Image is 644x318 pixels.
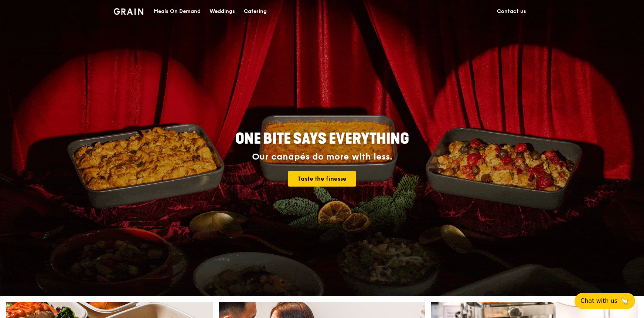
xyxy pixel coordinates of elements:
[244,0,267,23] div: Catering
[493,0,531,23] a: Contact us
[235,130,409,148] span: ONE BITE SAYS EVERYTHING
[154,0,201,23] div: Meals On Demand
[575,293,635,309] button: Chat with us🦙
[189,152,455,162] div: Our canapés do more with less.
[239,0,271,23] a: Catering
[580,297,617,305] span: Chat with us
[205,0,239,23] a: Weddings
[620,297,629,305] span: 🦙
[209,0,235,23] div: Weddings
[114,8,144,15] img: Grain
[288,171,356,187] a: Taste the finesse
